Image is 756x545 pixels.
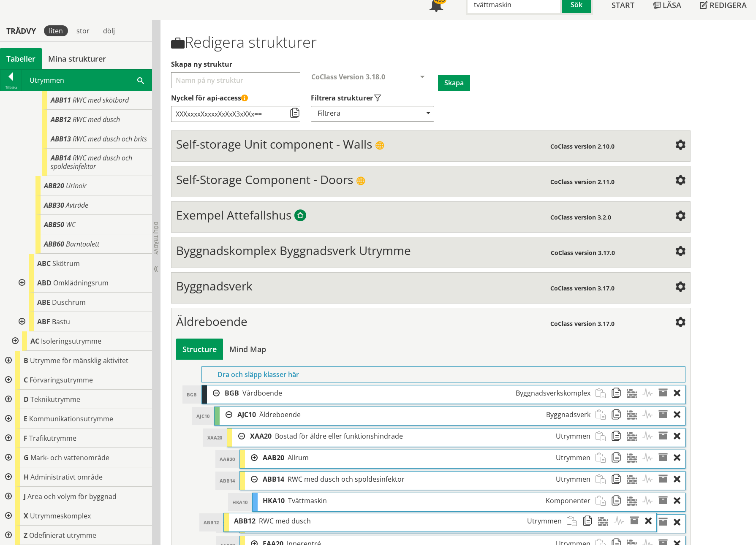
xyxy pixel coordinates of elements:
[675,141,685,151] span: Inställningar
[203,428,226,447] div: XAA20
[24,414,27,423] span: E
[675,247,685,257] span: Inställningar
[259,516,311,526] span: RWC med dusch
[258,472,595,487] div: BGB.AJC10.XAA20.ABB14
[30,472,103,482] span: Administrativt område
[674,407,685,423] div: Ta bort objekt
[225,388,239,398] span: BGB
[215,472,239,490] div: ABB14
[598,513,614,529] span: Material
[675,282,685,293] span: Inställningar
[228,493,252,511] div: HKA10
[66,220,76,229] span: WC
[675,211,685,222] span: Inställningar
[2,26,41,35] div: Trädvy
[596,407,611,423] span: Klistra in strukturobjekt
[311,72,385,81] span: CoClass Version 3.18.0
[611,428,627,444] span: Kopiera strukturobjekt
[642,428,658,444] span: Aktiviteter
[73,134,147,144] span: RWC med dusch och brits
[674,428,685,444] div: Ta bort objekt
[137,76,144,84] span: Sök i tabellen
[51,153,132,171] span: RWC med dusch och spoldesinfektor
[550,213,611,221] span: CoClass version 3.2.0
[30,453,109,462] span: Mark- och vattenområde
[242,388,282,398] span: Vårdboende
[73,115,120,124] span: RWC med dusch
[171,60,690,69] label: Välj ett namn för att skapa en ny struktur
[51,153,71,163] span: ABB14
[30,395,80,404] span: Teknikutrymme
[658,407,674,423] span: Egenskaper
[66,181,87,190] span: Urinoir
[192,407,214,425] div: AJC10
[241,95,248,102] span: Denna API-nyckel ger åtkomst till alla strukturer som du har skapat eller delat med dig av. Håll ...
[258,493,595,509] div: BGB.AJC10.XAA20.ABB14.HKA10
[201,366,685,382] div: Dra och släpp klasser här
[516,388,590,398] span: Byggnadsverkskomplex
[263,453,284,462] span: AAB20
[556,475,590,484] span: Utrymmen
[550,178,615,186] span: CoClass version 2.11.0
[259,410,301,419] span: Äldreboende
[658,450,674,466] span: Egenskaper
[66,201,88,210] span: Avträde
[234,516,256,526] span: ABB12
[596,428,611,444] span: Klistra in strukturobjekt
[658,493,674,509] span: Egenskaper
[375,141,384,150] span: Publik struktur
[614,513,629,529] span: Aktiviteter
[29,531,96,540] span: Odefinierat utrymme
[52,259,80,268] span: Skötrum
[611,493,627,509] span: Kopiera strukturobjekt
[550,320,615,328] span: CoClass version 3.17.0
[642,385,658,401] span: Aktiviteter
[24,434,27,443] span: F
[66,239,99,249] span: Barntoalett
[550,142,615,150] span: CoClass version 2.10.0
[199,513,223,531] div: ABB12
[44,181,64,190] span: ABB20
[311,93,433,103] label: Välj vilka typer av strukturer som ska visas i din strukturlista
[596,472,611,487] span: Klistra in strukturobjekt
[0,84,22,91] div: Tillbaka
[288,453,309,462] span: Allrum
[44,25,68,36] div: liten
[305,72,438,93] div: Välj CoClass-version för att skapa en ny struktur
[527,516,562,526] span: Utrymmen
[51,115,71,124] span: ABB12
[73,95,129,105] span: RWC med skötbord
[674,493,685,509] div: Ta bort objekt
[171,33,690,51] h1: Redigera strukturer
[311,106,434,122] div: Filtrera
[674,450,685,466] div: Ta bort objekt
[551,249,615,257] span: CoClass version 3.17.0
[24,453,29,462] span: G
[356,176,365,186] span: Publik struktur
[215,450,239,468] div: AAB20
[550,284,615,292] span: CoClass version 3.17.0
[674,515,685,530] div: Ta bort objekt
[596,493,611,509] span: Klistra in strukturobjekt
[658,472,674,487] span: Egenskaper
[171,72,300,88] input: Välj ett namn för att skapa en ny struktur Välj vilka typer av strukturer som ska visas i din str...
[675,318,685,328] span: Inställningar
[596,385,611,401] span: Klistra in strukturobjekt
[24,375,28,385] span: C
[176,313,247,329] span: Äldreboende
[220,385,595,401] div: BGB
[176,242,411,258] span: Byggnadskomplex Byggnadsverk Utrymme
[30,511,91,521] span: Utrymmeskomplex
[27,492,117,501] span: Area och volym för byggnad
[596,450,611,466] span: Klistra in strukturobjekt
[22,70,152,91] div: Utrymmen
[229,513,566,529] div: BGB.AJC10.XAA20.ABB14.ABB12
[567,513,582,529] span: Klistra in strukturobjekt
[288,496,327,505] span: Tvättmaskin
[152,222,160,255] span: Dölj trädvy
[294,210,306,222] span: Byggtjänsts exempelstrukturer
[53,278,109,287] span: Omklädningsrum
[98,25,120,36] div: dölj
[44,201,64,210] span: ABB30
[263,475,284,484] span: ABB14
